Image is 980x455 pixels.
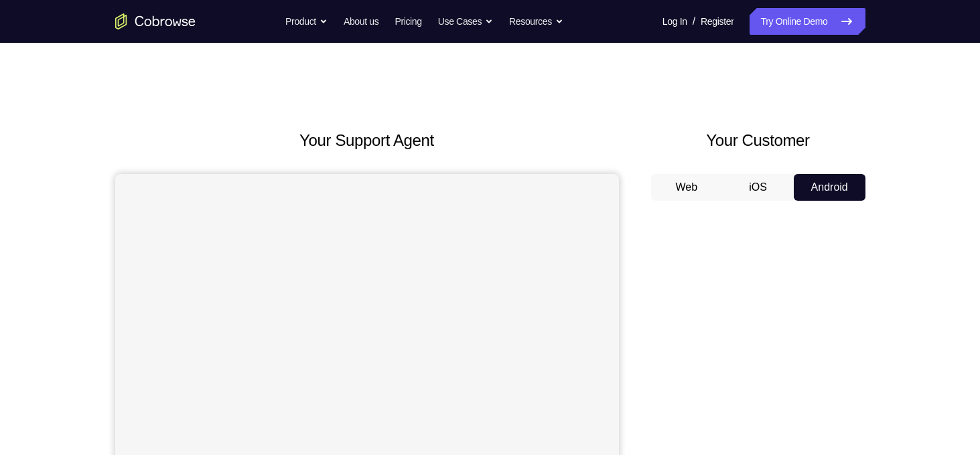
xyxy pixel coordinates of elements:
[509,8,563,35] button: Resources
[115,128,619,153] h2: Your Support Agent
[395,8,421,35] a: Pricing
[285,8,328,35] button: Product
[115,13,196,29] a: Go to the home page
[693,13,695,29] span: /
[438,8,493,35] button: Use Cases
[750,8,865,35] a: Try Online Demo
[651,128,865,153] h2: Your Customer
[701,8,733,35] a: Register
[662,8,687,35] a: Log In
[344,8,378,35] a: About us
[722,174,794,201] button: iOS
[794,174,865,201] button: Android
[651,174,723,201] button: Web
